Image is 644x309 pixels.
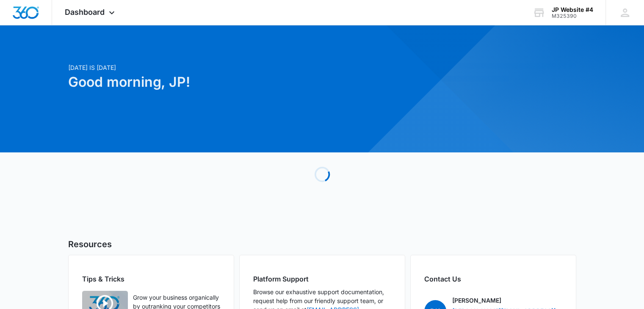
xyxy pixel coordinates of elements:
p: [PERSON_NAME] [452,296,501,305]
span: Dashboard [65,8,105,17]
p: [DATE] is [DATE] [68,63,404,72]
h2: Tips & Tricks [82,274,220,284]
h5: Resources [68,238,576,251]
h1: Good morning, JP! [68,72,404,92]
div: account id [552,13,593,19]
h2: Platform Support [253,274,391,284]
div: account name [552,6,593,13]
h2: Contact Us [424,274,562,284]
